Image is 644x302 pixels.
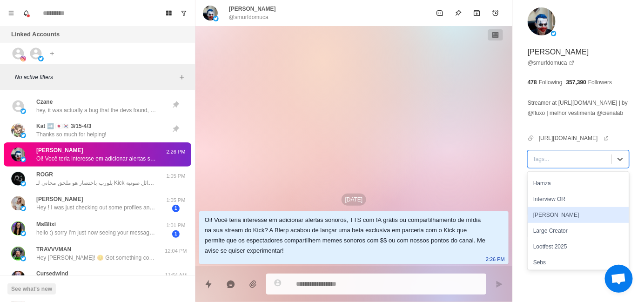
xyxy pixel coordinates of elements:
[20,206,26,211] img: picture
[213,16,219,21] img: picture
[172,205,180,212] span: 1
[36,154,157,163] p: Oi! Você teria interesse em adicionar alertas sonoros, TTS com IA grátis ou compartilhamento de m...
[528,239,629,255] div: Lootfest 2025
[4,6,19,20] button: Menu
[528,59,575,67] a: @smurfdomuca
[11,247,25,261] img: picture
[164,172,188,180] p: 1:05 PM
[15,73,176,81] p: No active filters
[36,130,107,139] p: Thanks so much for helping!
[161,6,176,20] button: Board View
[11,30,60,39] p: Linked Accounts
[528,223,629,239] div: Large Creator
[199,275,218,294] button: Quick replies
[164,247,188,255] p: 12:04 PM
[36,146,83,154] p: [PERSON_NAME]
[20,56,26,61] img: picture
[430,4,449,22] button: Mark as unread
[164,271,188,279] p: 11:54 AM
[36,195,83,203] p: [PERSON_NAME]
[36,203,157,212] p: Hey ! I was just checking out some profiles and yours popped up thought you seemed kinda cool! DM...
[605,265,633,293] div: Open chat
[36,170,53,179] p: ROGR
[19,6,34,20] button: Notifications
[11,172,25,186] img: picture
[176,72,188,83] button: Add filters
[528,207,629,223] div: [PERSON_NAME]
[176,6,191,20] button: Show unread conversations
[449,4,468,22] button: Pin
[20,157,26,162] img: picture
[172,230,180,238] span: 1
[539,134,609,142] a: [URL][DOMAIN_NAME]
[588,78,612,87] p: Followers
[342,194,367,206] p: [DATE]
[490,275,509,294] button: Send message
[36,122,91,130] p: Kat ➡️ 🇯🇵🇰🇷 3/15-4/3
[11,123,25,137] img: picture
[528,7,556,35] img: picture
[229,13,268,21] p: @smurfdomuca
[36,106,157,114] p: hey, it was actually a bug that the devs found, they had pushed up a short-term fix while they pa...
[229,5,276,13] p: [PERSON_NAME]
[36,98,53,106] p: Czane
[11,221,25,235] img: picture
[36,269,68,278] p: Cursedwind
[486,254,505,264] p: 2:26 PM
[528,98,629,118] p: Streamer at [URL][DOMAIN_NAME] | by @fluxo | melhor vestimenta @cienalab
[528,191,629,207] div: Interview OR
[11,148,25,161] img: picture
[164,196,188,204] p: 1:05 PM
[203,6,218,20] img: picture
[528,175,629,191] div: Hamza
[36,220,56,228] p: MsBlixi
[11,271,25,285] img: picture
[164,148,188,156] p: 2:26 PM
[20,231,26,236] img: picture
[20,256,26,262] img: picture
[36,245,71,254] p: TRAVVVMAN
[486,4,505,22] button: Add reminder
[36,179,157,187] p: بلورب باختصار هو ملحق مجاني لـ Kick يتيح لجمهورك إرسال رسائل صوتية (TTS) أو تشغيل تنبيهات صوتية ت...
[528,78,537,87] p: 478
[36,254,157,262] p: Hey [PERSON_NAME]! 😊 Got something cool for your stream that could seriously level up audience in...
[47,48,58,59] button: Add account
[20,108,26,114] img: picture
[539,78,563,87] p: Following
[244,275,262,294] button: Add media
[566,78,586,87] p: 357,390
[528,255,629,270] div: Sebs
[468,4,486,22] button: Archive
[36,228,157,237] p: hello :) sorry I'm just now seeing your message. i still use blerp on my twitch and my community ...
[7,283,56,295] button: See what's new
[221,275,240,294] button: Reply with AI
[20,133,26,138] img: picture
[38,56,44,61] img: picture
[528,47,589,58] p: [PERSON_NAME]
[205,215,488,256] div: Oi! Você teria interesse em adicionar alertas sonoros, TTS com IA grátis ou compartilhamento de m...
[11,196,25,210] img: picture
[551,31,557,36] img: picture
[164,221,188,229] p: 1:01 PM
[20,181,26,187] img: picture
